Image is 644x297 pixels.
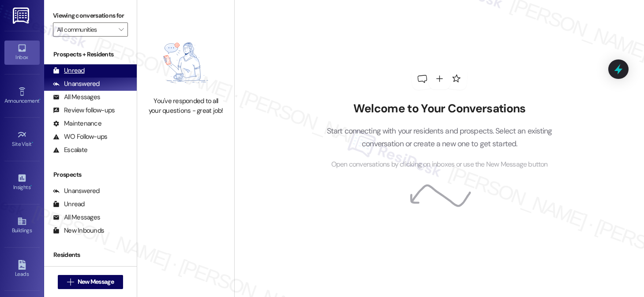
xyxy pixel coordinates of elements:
div: Prospects [44,170,137,179]
div: Unread [53,66,85,75]
a: Leads [4,257,40,281]
div: Unanswered [53,79,100,89]
i:  [119,26,124,33]
button: New Message [58,275,123,289]
div: Escalate [53,145,87,155]
div: You've responded to all your questions - great job! [147,97,225,115]
a: Insights • [4,171,40,194]
span: • [32,140,33,146]
div: All Messages [53,213,100,222]
i:  [67,278,74,286]
div: Unread [53,200,85,209]
div: New Inbounds [53,226,104,235]
span: Open conversations by clicking on inboxes or use the New Message button [331,159,548,170]
div: Maintenance [53,119,101,128]
a: Inbox [4,41,40,64]
div: Review follow-ups [53,106,115,115]
span: New Message [78,277,114,286]
h2: Welcome to Your Conversations [313,102,565,116]
div: WO Follow-ups [53,132,107,141]
label: Viewing conversations for [53,9,128,22]
div: All Messages [53,93,100,102]
div: Residents [44,250,137,260]
a: Site Visit • [4,127,40,151]
div: Unanswered [53,186,100,196]
a: Buildings [4,214,40,238]
span: • [30,183,32,189]
img: ResiDesk Logo [13,7,31,24]
div: Prospects + Residents [44,50,137,59]
span: • [39,97,41,103]
p: Start connecting with your residents and prospects. Select an existing conversation or create a n... [313,125,565,150]
img: empty-state [147,33,225,93]
input: All communities [57,22,114,37]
